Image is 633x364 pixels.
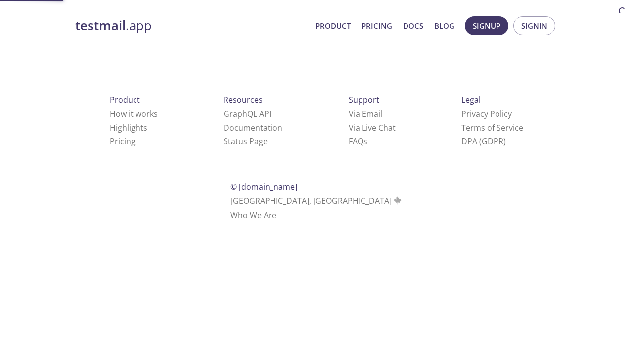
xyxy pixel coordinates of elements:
[230,195,403,206] span: [GEOGRAPHIC_DATA], [GEOGRAPHIC_DATA]
[110,94,140,105] span: Product
[224,122,282,133] a: Documentation
[473,19,500,32] span: Signup
[362,19,392,32] a: Pricing
[75,17,126,34] strong: testmail
[110,136,136,147] a: Pricing
[513,16,555,35] button: Signin
[110,122,147,133] a: Highlights
[110,108,158,119] a: How it works
[75,17,308,34] a: testmail.app
[461,136,506,147] a: DPA (GDPR)
[521,19,547,32] span: Signin
[434,19,454,32] a: Blog
[224,94,263,105] span: Resources
[403,19,423,32] a: Docs
[224,108,271,119] a: GraphQL API
[349,108,382,119] a: Via Email
[316,19,351,32] a: Product
[230,210,276,221] a: Who We Are
[349,122,396,133] a: Via Live Chat
[349,136,367,147] a: FAQ
[349,94,379,105] span: Support
[461,94,481,105] span: Legal
[224,136,268,147] a: Status Page
[461,122,523,133] a: Terms of Service
[461,108,512,119] a: Privacy Policy
[230,182,297,192] span: © [DOMAIN_NAME]
[363,136,367,147] span: s
[465,16,508,35] button: Signup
